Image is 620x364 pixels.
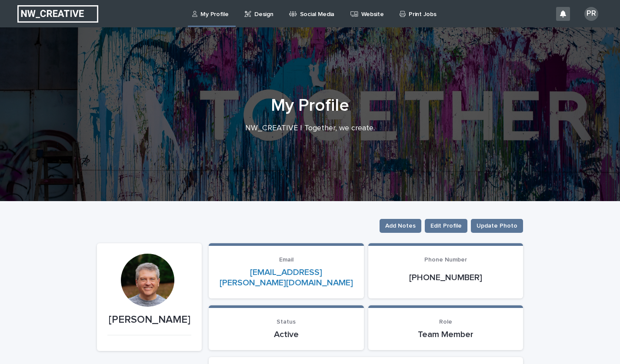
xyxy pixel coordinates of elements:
p: NW_CREATIVE | Together, we create. [136,124,484,133]
button: Add Notes [380,219,421,233]
h1: My Profile [97,95,523,116]
p: Active [219,329,353,340]
span: Email [279,257,293,263]
p: Team Member [379,329,513,340]
button: Update Photo [471,219,523,233]
span: Add Notes [385,222,416,230]
span: Status [277,319,296,325]
button: Edit Profile [425,219,467,233]
a: [PHONE_NUMBER] [409,273,482,282]
a: [EMAIL_ADDRESS][PERSON_NAME][DOMAIN_NAME] [220,268,353,287]
span: Update Photo [477,222,517,230]
img: EUIbKjtiSNGbmbK7PdmN [17,5,98,23]
div: PR [584,7,598,21]
span: Edit Profile [430,222,462,230]
span: Phone Number [424,257,467,263]
span: Role [439,319,452,325]
p: [PERSON_NAME] [107,314,191,326]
